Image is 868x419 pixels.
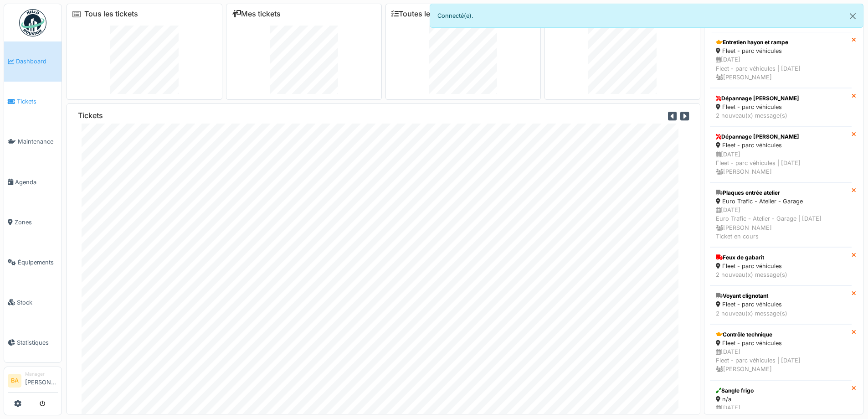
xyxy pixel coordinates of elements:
div: Voyant clignotant [716,292,846,300]
a: Dashboard [4,41,62,82]
a: Zones [4,202,62,242]
a: Dépannage [PERSON_NAME] Fleet - parc véhicules [DATE]Fleet - parc véhicules | [DATE] [PERSON_NAME] [710,126,852,182]
span: Statistiques [17,338,58,347]
li: [PERSON_NAME] [25,371,58,390]
div: Contrôle technique [716,331,846,339]
div: Dépannage [PERSON_NAME] [716,133,846,141]
div: Fleet - parc véhicules [716,103,846,111]
a: Tous les tickets [84,10,138,18]
a: Toutes les tâches [391,10,459,18]
div: 2 nouveau(x) message(s) [716,111,846,120]
img: Badge_color-CXgf-gQk.svg [19,9,46,36]
a: Maintenance [4,122,62,162]
div: Connecté(e). [430,4,864,28]
div: n/a [716,395,846,403]
div: Fleet - parc véhicules [716,141,846,150]
a: Voyant clignotant Fleet - parc véhicules 2 nouveau(x) message(s) [710,285,852,324]
a: Agenda [4,162,62,202]
div: Plaques entrée atelier [716,189,846,197]
a: Contrôle technique Fleet - parc véhicules [DATE]Fleet - parc véhicules | [DATE] [PERSON_NAME] [710,324,852,380]
div: Fleet - parc véhicules [716,300,846,309]
a: Mes tickets [232,10,281,18]
h6: Tickets [78,111,103,120]
div: [DATE] Fleet - parc véhicules | [DATE] [PERSON_NAME] [716,150,846,176]
span: Agenda [15,178,58,186]
span: Dashboard [16,57,58,66]
span: Zones [15,218,58,227]
div: Fleet - parc véhicules [716,339,846,347]
a: Tickets [4,82,62,122]
div: Fleet - parc véhicules [716,47,846,55]
div: Entretien hayon et rampe [716,38,846,47]
div: 2 nouveau(x) message(s) [716,270,846,279]
div: Sangle frigo [716,387,846,395]
div: Fleet - parc véhicules [716,262,846,270]
a: Dépannage [PERSON_NAME] Fleet - parc véhicules 2 nouveau(x) message(s) [710,88,852,126]
div: Dépannage [PERSON_NAME] [716,94,846,103]
div: 2 nouveau(x) message(s) [716,309,846,318]
div: Euro Trafic - Atelier - Garage [716,197,846,206]
div: Manager [25,371,58,378]
span: Stock [17,298,58,307]
a: Feux de gabarit Fleet - parc véhicules 2 nouveau(x) message(s) [710,247,852,285]
li: BA [8,374,21,388]
div: [DATE] Fleet - parc véhicules | [DATE] [PERSON_NAME] [716,55,846,82]
a: Entretien hayon et rampe Fleet - parc véhicules [DATE]Fleet - parc véhicules | [DATE] [PERSON_NAME] [710,32,852,88]
div: Feux de gabarit [716,253,846,262]
div: [DATE] Euro Trafic - Atelier - Garage | [DATE] [PERSON_NAME] Ticket en cours [716,206,846,241]
a: BA Manager[PERSON_NAME] [8,371,58,393]
a: Stock [4,282,62,322]
button: Close [842,4,863,28]
div: [DATE] Fleet - parc véhicules | [DATE] [PERSON_NAME] [716,347,846,374]
a: Plaques entrée atelier Euro Trafic - Atelier - Garage [DATE]Euro Trafic - Atelier - Garage | [DAT... [710,182,852,247]
span: Maintenance [18,137,58,146]
a: Statistiques [4,322,62,362]
span: Équipements [18,258,58,267]
span: Tickets [17,97,58,106]
a: Équipements [4,242,62,282]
